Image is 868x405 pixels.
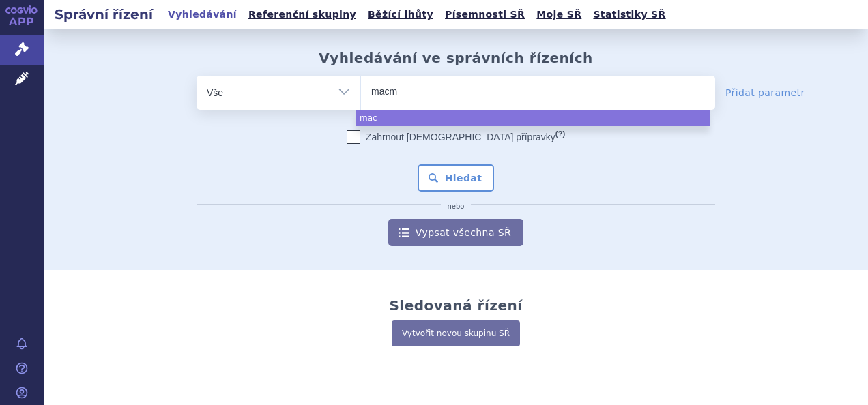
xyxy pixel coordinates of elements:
[532,5,585,24] a: Moje SŘ
[164,5,241,24] a: Vyhledávání
[389,297,522,314] h2: Sledovaná řízení
[589,5,669,24] a: Statistiky SŘ
[392,320,520,346] a: Vytvořit novou skupinu SŘ
[388,219,523,246] a: Vypsat všechna SŘ
[725,86,805,100] a: Přidat parametr
[418,164,495,192] button: Hledat
[555,130,565,138] abbr: (?)
[441,5,529,24] a: Písemnosti SŘ
[244,5,360,24] a: Referenční skupiny
[347,130,565,144] label: Zahrnout [DEMOGRAPHIC_DATA] přípravky
[364,5,437,24] a: Běžící lhůty
[356,110,710,126] li: mac
[44,5,164,24] h2: Správní řízení
[319,50,593,66] h2: Vyhledávání ve správních řízeních
[441,202,472,211] i: nebo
